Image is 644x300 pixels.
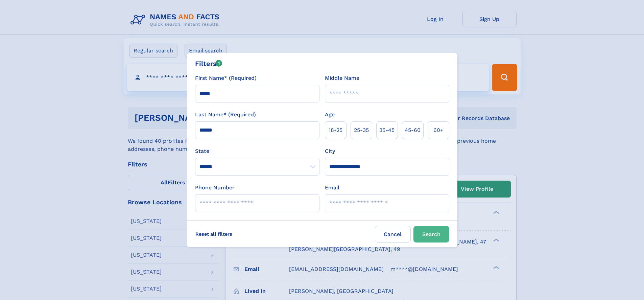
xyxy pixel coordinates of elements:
[195,74,257,82] label: First Name* (Required)
[325,111,335,119] label: Age
[413,226,449,243] button: Search
[195,59,222,69] div: Filters
[325,147,335,155] label: City
[325,184,339,192] label: Email
[433,126,444,134] span: 60+
[195,147,319,155] label: State
[195,184,235,192] label: Phone Number
[405,126,421,134] span: 45‑60
[375,226,411,243] label: Cancel
[329,126,342,134] span: 18‑25
[191,226,237,242] label: Reset all filters
[354,126,369,134] span: 25‑35
[379,126,395,134] span: 35‑45
[195,111,256,119] label: Last Name* (Required)
[325,74,359,82] label: Middle Name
